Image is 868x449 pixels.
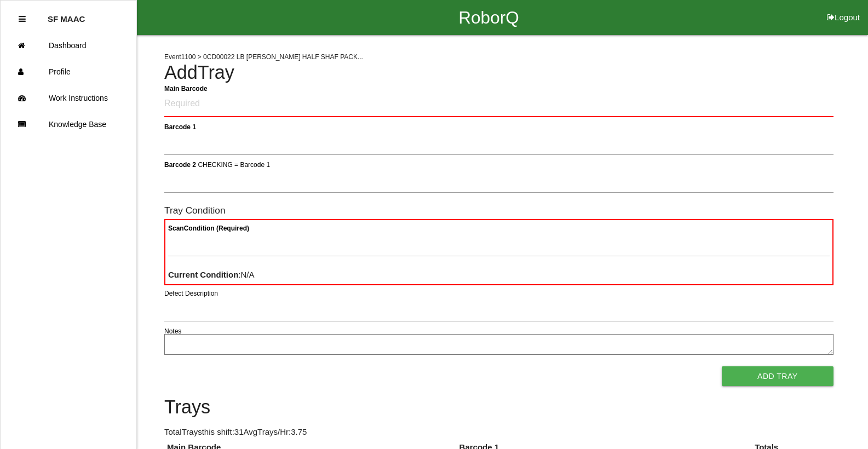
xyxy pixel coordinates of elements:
[19,6,26,32] div: Close
[164,91,833,117] input: Required
[168,270,238,279] b: Current Condition
[164,160,196,168] b: Barcode 2
[164,123,196,130] b: Barcode 1
[198,160,270,168] span: CHECKING = Barcode 1
[164,289,218,298] label: Defect Description
[168,225,249,232] b: Scan Condition (Required)
[722,366,833,386] button: Add Tray
[48,6,85,24] p: SF MAAC
[164,84,208,92] b: Main Barcode
[164,326,181,336] label: Notes
[1,32,136,59] a: Dashboard
[164,397,833,418] h4: Trays
[164,62,833,83] h4: Add Tray
[168,270,255,279] span: : N/A
[164,205,833,216] h6: Tray Condition
[1,85,136,111] a: Work Instructions
[164,426,833,439] p: Total Trays this shift: 31 Avg Trays /Hr: 3.75
[1,111,136,137] a: Knowledge Base
[164,53,363,61] span: Event 1100 > 0CD00022 LB [PERSON_NAME] HALF SHAF PACK...
[1,59,136,85] a: Profile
